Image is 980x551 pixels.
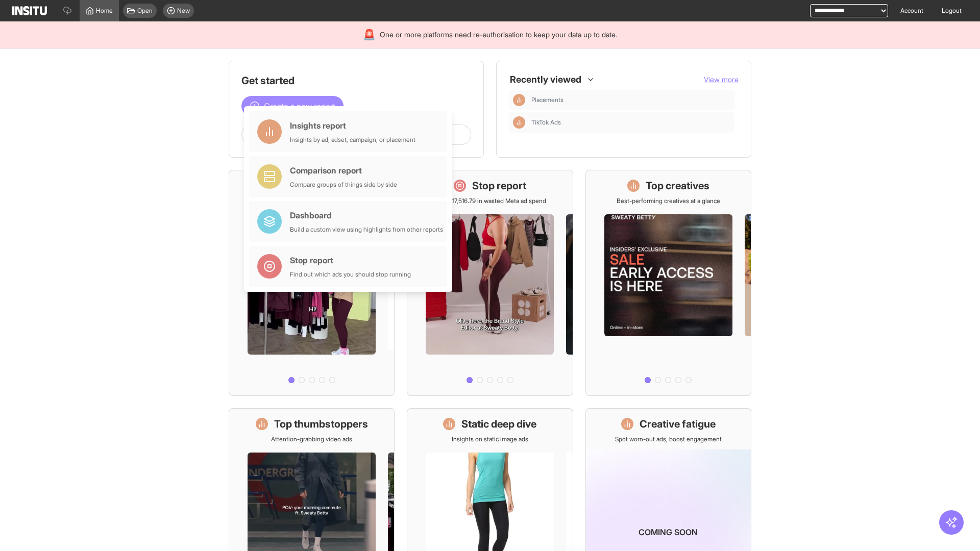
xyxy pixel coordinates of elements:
p: Best-performing creatives at a glance [617,197,720,205]
h1: Static deep dive [461,417,536,431]
div: 🚨 [363,28,376,42]
div: Insights [513,94,525,106]
a: What's live nowSee all active ads instantly [229,170,395,396]
div: Insights [513,116,525,129]
button: View more [704,74,739,85]
h1: Get started [241,73,471,88]
span: TikTok Ads [531,118,730,127]
button: Create a new report [241,96,344,116]
span: Create a new report [264,100,335,112]
div: Stop report [290,254,411,266]
h1: Top thumbstoppers [274,417,368,431]
span: View more [704,75,739,84]
div: Insights report [290,119,415,132]
a: Top creativesBest-performing creatives at a glance [585,170,751,396]
p: Save £17,516.79 in wasted Meta ad spend [434,197,546,205]
h1: Stop report [472,179,526,193]
div: Compare groups of things side by side [290,181,397,189]
span: TikTok Ads [531,118,561,127]
div: Dashboard [290,209,443,221]
div: Find out which ads you should stop running [290,270,411,279]
span: Placements [531,96,730,104]
span: One or more platforms need re-authorisation to keep your data up to date. [380,30,617,40]
h1: Top creatives [646,179,709,193]
p: Attention-grabbing video ads [271,435,352,443]
img: Logo [12,6,47,15]
span: Placements [531,96,563,104]
span: New [177,7,190,15]
div: Comparison report [290,164,397,177]
a: Stop reportSave £17,516.79 in wasted Meta ad spend [407,170,573,396]
span: Home [96,7,113,15]
span: Open [137,7,153,15]
div: Build a custom view using highlights from other reports [290,226,443,234]
div: Insights by ad, adset, campaign, or placement [290,136,415,144]
p: Insights on static image ads [452,435,528,443]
